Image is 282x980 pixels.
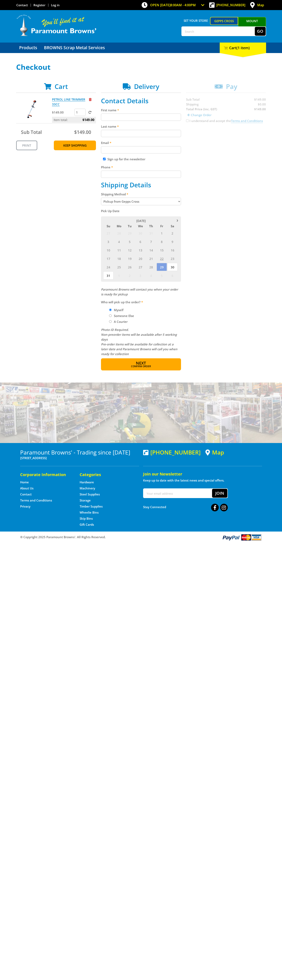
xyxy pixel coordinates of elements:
[157,246,167,254] span: 15
[238,17,266,32] a: Mount [PERSON_NAME]
[80,498,91,503] a: Go to the Storage page
[52,97,85,106] a: PETROL LINE TRIMMER 33CC
[80,516,93,521] a: Go to the Skip Bins page
[20,97,44,121] img: PETROL LINE TRIMMER 33CC
[82,117,94,123] span: $149.00
[89,97,92,101] a: Remove from cart
[114,223,124,229] span: Mo
[236,45,250,50] span: (1 item)
[80,504,103,509] a: Go to the Timber Supplies page
[205,449,224,456] a: View a map of Gepps Cross location
[150,3,196,7] span: OPEN [DATE]
[20,504,30,509] a: Go to the Privacy page
[125,229,135,237] span: 29
[146,238,156,246] span: 7
[101,97,181,105] h2: Contact Details
[146,271,156,279] span: 4
[20,456,139,460] p: [STREET_ADDRESS]
[135,254,146,263] span: 20
[101,181,181,189] h2: Shipping Details
[135,223,146,229] span: We
[20,480,29,484] a: Go to the Home page
[157,254,167,263] span: 22
[167,254,178,263] span: 23
[182,27,255,36] input: Search
[170,3,196,7] span: 8:00am - 4:00pm
[101,108,181,113] label: First name
[20,449,139,456] h3: Paramount Browns' - Trading since [DATE]
[135,246,146,254] span: 13
[143,449,201,456] div: [PHONE_NUMBER]
[157,263,167,271] span: 29
[157,229,167,237] span: 1
[157,238,167,246] span: 8
[114,246,124,254] span: 11
[101,287,178,296] em: Paramount Browns will contact you when your order is ready for pickup
[125,238,135,246] span: 5
[80,486,95,490] a: Go to the Machinery page
[114,254,124,263] span: 18
[143,502,228,512] div: Stay Connected
[143,471,262,477] h5: Join our Newsletter
[54,141,96,150] a: Keep Shopping
[16,3,28,7] a: Go to the Contact page
[125,254,135,263] span: 19
[136,360,146,366] span: Next
[114,271,124,279] span: 1
[101,209,181,213] label: Pick Up Date
[107,157,145,161] label: Sign up for the newsletter
[52,117,96,123] p: Item total:
[146,229,156,237] span: 31
[103,263,113,271] span: 24
[101,124,181,129] label: Last name
[101,358,181,370] button: Next Confirm order
[167,223,178,229] span: Sa
[135,271,146,279] span: 3
[220,43,266,53] div: Cart
[109,309,112,311] input: Please select who will pick up the order.
[146,263,156,271] span: 28
[112,312,135,319] label: Someone Else
[20,498,52,503] a: Go to the Terms and Conditions page
[20,472,72,477] h5: Corporate Information
[167,229,178,237] span: 2
[135,263,146,271] span: 27
[101,300,181,304] label: Who will pick up the order?
[101,171,181,178] input: Please enter your telephone number.
[20,492,32,496] a: Go to the Contact page
[144,489,212,498] input: Your email address
[101,165,181,170] label: Phone
[101,192,181,197] label: Shipping Method
[80,522,94,527] a: Go to the Gift Cards page
[103,254,113,263] span: 17
[16,141,37,150] a: Print
[125,271,135,279] span: 2
[41,43,108,53] a: Go to the BROWNS Scrap Metal Services page
[135,238,146,246] span: 6
[112,318,129,325] label: A Courier
[103,246,113,254] span: 10
[210,17,238,25] a: Gepps Cross
[167,271,178,279] span: 6
[33,3,45,7] a: Go to the registration page
[167,238,178,246] span: 9
[103,229,113,237] span: 27
[125,223,135,229] span: Tu
[146,246,156,254] span: 14
[109,320,112,323] input: Please select who will pick up the order.
[16,534,266,541] div: ® Copyright 2025 Paramount Browns'. All Rights Reserved.
[114,238,124,246] span: 4
[136,219,146,223] span: [DATE]
[74,129,91,135] span: $149.00
[103,223,113,229] span: Su
[167,246,178,254] span: 16
[125,246,135,254] span: 12
[51,3,60,7] a: Log in
[167,263,178,271] span: 30
[80,510,99,515] a: Go to the Wheelie Bins page
[110,365,172,368] span: Confirm order
[80,472,131,477] h5: Categories
[52,110,74,115] p: $149.00
[157,223,167,229] span: Fr
[16,14,97,36] img: Paramount Browns'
